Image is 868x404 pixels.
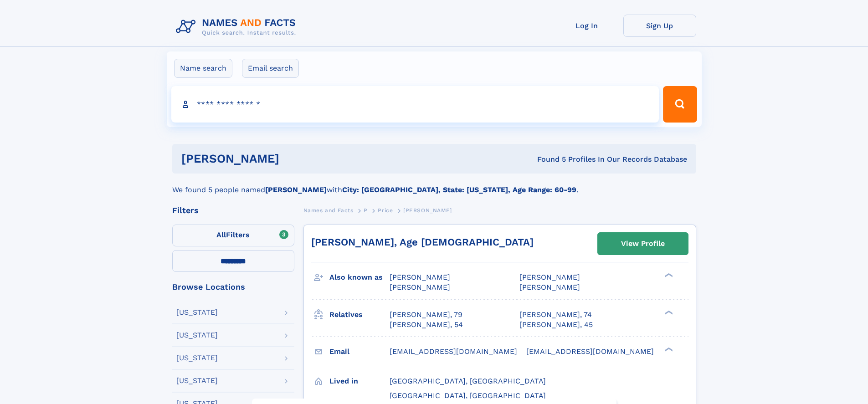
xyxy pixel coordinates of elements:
[342,185,576,194] b: City: [GEOGRAPHIC_DATA], State: [US_STATE], Age Range: 60-99
[176,354,218,362] div: [US_STATE]
[623,15,696,37] a: Sign Up
[550,15,623,37] a: Log In
[519,273,580,281] span: [PERSON_NAME]
[364,207,368,214] span: P
[519,283,580,291] span: [PERSON_NAME]
[519,320,593,330] a: [PERSON_NAME], 45
[621,233,665,254] div: View Profile
[176,332,218,339] div: [US_STATE]
[311,236,534,248] a: [PERSON_NAME], Age [DEMOGRAPHIC_DATA]
[171,86,659,123] input: search input
[329,344,390,359] h3: Email
[329,373,390,389] h3: Lived in
[378,207,393,214] span: Price
[172,225,294,246] label: Filters
[303,205,354,216] a: Names and Facts
[663,272,673,278] div: ❯
[390,377,546,385] span: [GEOGRAPHIC_DATA], [GEOGRAPHIC_DATA]
[663,86,697,123] button: Search Button
[390,273,450,281] span: [PERSON_NAME]
[172,15,303,39] img: Logo Names and Facts
[216,230,226,239] span: All
[408,154,687,164] div: Found 5 Profiles In Our Records Database
[329,270,390,285] h3: Also known as
[403,207,452,214] span: [PERSON_NAME]
[176,377,218,384] div: [US_STATE]
[364,205,368,216] a: P
[390,391,546,400] span: [GEOGRAPHIC_DATA], [GEOGRAPHIC_DATA]
[526,347,654,356] span: [EMAIL_ADDRESS][DOMAIN_NAME]
[378,205,393,216] a: Price
[663,346,673,352] div: ❯
[390,320,463,330] a: [PERSON_NAME], 54
[390,310,462,320] a: [PERSON_NAME], 79
[172,283,294,291] div: Browse Locations
[663,309,673,315] div: ❯
[172,174,696,195] div: We found 5 people named with .
[181,153,408,164] h1: [PERSON_NAME]
[265,185,327,194] b: [PERSON_NAME]
[390,283,450,291] span: [PERSON_NAME]
[174,59,232,78] label: Name search
[390,347,517,356] span: [EMAIL_ADDRESS][DOMAIN_NAME]
[598,233,688,255] a: View Profile
[176,309,218,316] div: [US_STATE]
[172,206,294,215] div: Filters
[519,310,592,320] a: [PERSON_NAME], 74
[242,59,299,78] label: Email search
[329,307,390,322] h3: Relatives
